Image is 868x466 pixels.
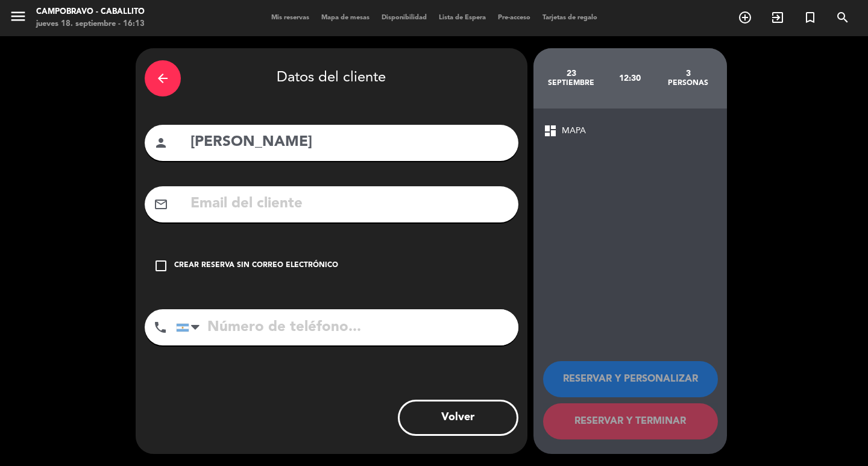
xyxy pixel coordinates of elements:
[153,320,168,335] i: phone
[492,14,536,21] span: Pre-acceso
[835,10,850,25] i: search
[154,136,168,150] i: person
[433,14,492,21] span: Lista de Espera
[542,78,601,88] div: septiembre
[543,403,718,439] button: RESERVAR Y TERMINAR
[398,400,518,436] button: Volver
[177,310,204,345] div: Argentina: +54
[36,6,145,18] div: Campobravo - caballito
[536,14,603,21] span: Tarjetas de regalo
[156,71,170,86] i: arrow_back
[9,7,27,25] i: menu
[738,10,752,25] i: add_circle_outline
[265,14,315,21] span: Mis reservas
[562,124,586,138] span: MAPA
[315,14,376,21] span: Mapa de mesas
[770,10,785,25] i: exit_to_app
[659,69,717,78] div: 3
[600,57,659,99] div: 12:30
[189,130,509,155] input: Nombre del cliente
[542,69,601,78] div: 23
[36,18,145,30] div: jueves 18. septiembre - 16:13
[145,57,518,99] div: Datos del cliente
[9,7,27,30] button: menu
[543,361,718,397] button: RESERVAR Y PERSONALIZAR
[154,197,168,212] i: mail_outline
[189,192,509,216] input: Email del cliente
[659,78,717,88] div: personas
[543,124,558,138] span: dashboard
[376,14,433,21] span: Disponibilidad
[176,309,518,345] input: Número de teléfono...
[154,259,168,273] i: check_box_outline_blank
[174,260,338,272] div: Crear reserva sin correo electrónico
[803,10,817,25] i: turned_in_not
